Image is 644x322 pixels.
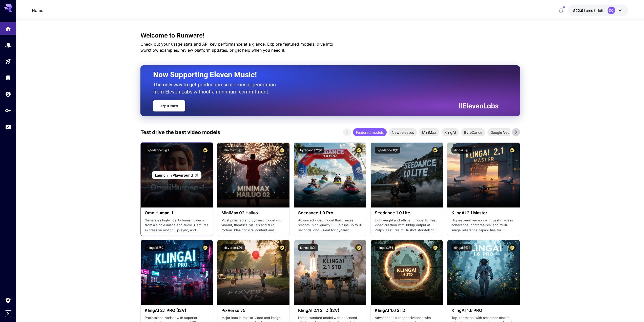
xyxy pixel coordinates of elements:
[389,130,417,135] span: New releases
[5,24,11,30] div: Home
[451,244,472,251] button: klingai:3@2
[451,147,472,154] button: klingai:5@3
[153,81,280,95] p: The only way to get production-scale music generation from Eleven Labs without a minimum commitment.
[5,58,11,65] div: Playground
[153,70,495,80] h2: Now Supporting Eleven Music!
[432,147,439,154] button: Certified Model – Vetted for best performance and includes a commercial license.
[279,244,285,251] button: Certified Model – Vetted for best performance and includes a commercial license.
[389,128,417,136] div: New releases
[294,240,366,305] img: alt
[5,91,11,97] div: Wallet
[221,211,285,215] h3: MiniMax 02 Hailuo
[608,7,615,14] div: DO
[5,107,11,114] div: API Keys
[5,297,11,303] div: Settings
[298,218,362,233] p: Advanced video model that creates smooth, high-quality 1080p clips up to 10 seconds long. Great f...
[5,74,11,81] div: Library
[375,218,439,233] p: Lightweight and efficient model for fast video creation with 1080p output at 24fps. Features mult...
[509,147,516,154] button: Certified Model – Vetted for best performance and includes a commercial license.
[355,147,362,154] button: Certified Model – Vetted for best performance and includes a commercial license.
[451,211,515,215] h3: KlingAI 2.1 Master
[355,244,362,251] button: Certified Model – Vetted for best performance and includes a commercial license.
[419,128,439,136] div: MiniMax
[141,240,213,305] img: alt
[573,8,586,13] span: $22.91
[140,42,333,53] span: Check out your usage stats and API key performance at a glance. Explore featured models, dive int...
[375,147,400,154] button: bytedance:1@1
[32,7,43,13] nav: breadcrumb
[140,128,220,136] p: Test drive the best video models
[202,147,209,154] button: Certified Model – Vetted for best performance and includes a commercial license.
[153,100,185,111] a: Try It Now
[217,143,289,207] img: alt
[487,130,512,135] span: Google Veo
[32,7,43,13] a: Home
[5,42,11,48] div: Models
[568,5,628,16] button: $22.90895DO
[145,244,165,251] button: klingai:5@2
[145,211,209,215] h3: OmniHuman‑1
[441,128,459,136] div: KlingAI
[487,128,512,136] div: Google Veo
[419,130,439,135] span: MiniMax
[371,143,443,207] img: alt
[375,211,439,215] h3: Seedance 1.0 Lite
[221,147,245,154] button: minimax:3@1
[461,128,485,136] div: ByteDance
[375,244,395,251] button: klingai:3@1
[217,240,289,305] img: alt
[461,130,485,135] span: ByteDance
[145,218,209,233] p: Generates high-fidelity human videos from a single image and audio. Captures expressive motion, l...
[202,244,209,251] button: Certified Model – Vetted for best performance and includes a commercial license.
[145,147,171,154] button: bytedance:5@1
[586,8,604,13] span: credits left
[294,143,366,207] img: alt
[509,244,516,251] button: Certified Model – Vetted for best performance and includes a commercial license.
[371,240,443,305] img: alt
[279,147,285,154] button: Certified Model – Vetted for best performance and includes a commercial license.
[451,308,515,313] h3: KlingAI 1.6 PRO
[145,308,209,313] h3: KlingAI 2.1 PRO (I2V)
[432,244,439,251] button: Certified Model – Vetted for best performance and includes a commercial license.
[298,147,324,154] button: bytedance:2@1
[447,143,520,207] img: alt
[447,240,520,305] img: alt
[298,308,362,313] h3: KlingAI 2.1 STD (I2V)
[298,211,362,215] h3: Seedance 1.0 Pro
[451,218,515,233] p: Highest-end version with best-in-class coherence, photorealism, and multi-image reference capabil...
[5,124,11,130] div: Usage
[140,32,520,39] h3: Welcome to Runware!
[152,171,201,179] a: Launch in Playground
[221,308,285,313] h3: PixVerse v5
[573,8,604,13] div: $22.90895
[441,130,459,135] span: KlingAI
[221,218,285,233] p: Most polished and dynamic model with vibrant, theatrical visuals and fluid motion. Ideal for vira...
[155,173,193,177] span: Launch in Playground
[353,130,387,135] span: Featured models
[5,310,11,317] button: Expand sidebar
[375,308,439,313] h3: KlingAI 1.6 STD
[221,244,245,251] button: pixverse:1@5
[353,128,387,136] div: Featured models
[298,244,318,251] button: klingai:5@1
